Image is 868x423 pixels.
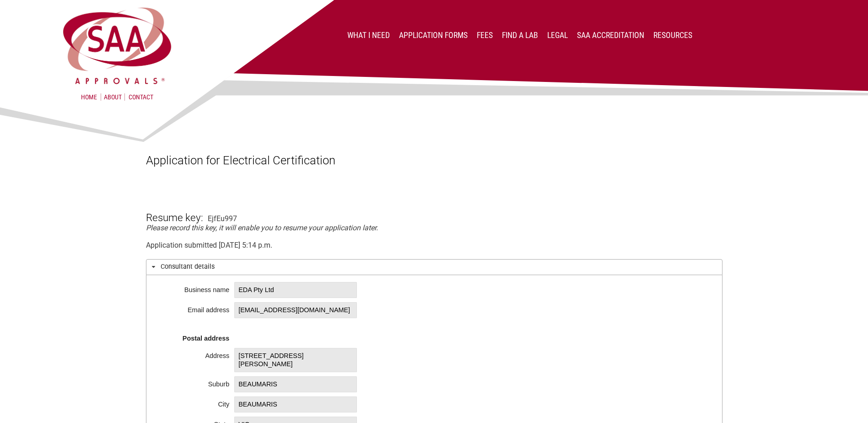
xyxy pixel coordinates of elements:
[146,241,722,249] div: Application submitted [DATE] 5:14 p.m.
[146,259,722,275] h3: Consultant details
[61,5,174,86] img: SAA Approvals
[161,398,229,407] div: City
[183,335,229,342] strong: Postal address
[208,214,237,223] div: EjfEu997
[234,282,357,298] span: EDA Pty Ltd
[161,378,229,387] div: Suburb
[234,376,357,392] span: BEAUMARIS
[234,348,357,372] span: [STREET_ADDRESS][PERSON_NAME]
[234,302,357,318] span: [EMAIL_ADDRESS][DOMAIN_NAME]
[161,304,229,313] div: Email address
[81,93,97,101] a: Home
[347,31,390,40] a: What I Need
[161,283,229,293] div: Business name
[234,396,357,412] span: BEAUMARIS
[146,153,722,167] h1: Application for Electrical Certification
[161,349,229,358] div: Address
[577,31,644,40] a: SAA Accreditation
[399,31,468,40] a: Application Forms
[502,31,538,40] a: Find a lab
[547,31,568,40] a: Legal
[653,31,692,40] a: Resources
[146,223,378,232] em: Please record this key, it will enable you to resume your application later.
[101,93,125,101] a: About
[477,31,493,40] a: Fees
[129,93,153,101] a: Contact
[146,196,203,223] h3: Resume key:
